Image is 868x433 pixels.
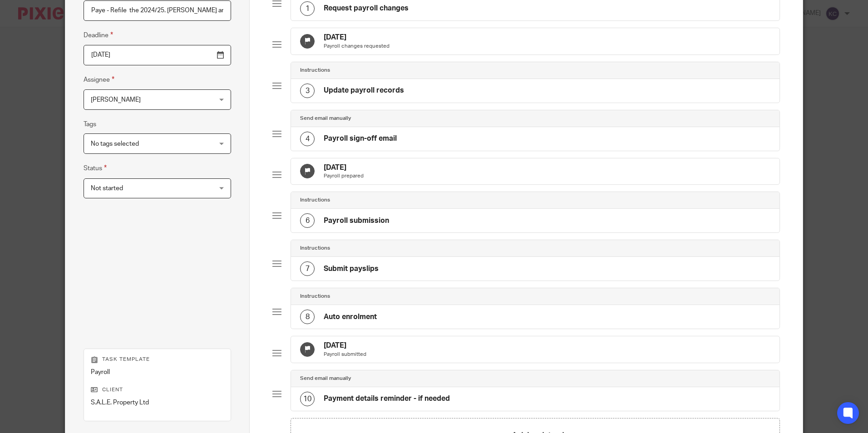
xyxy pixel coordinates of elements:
div: 7 [300,261,315,276]
label: Assignee [84,74,114,85]
div: 4 [300,132,315,146]
p: S.A.L.E. Property Ltd [91,398,224,407]
h4: Instructions [300,197,330,204]
h4: Payroll sign-off email [324,134,397,143]
div: 6 [300,213,315,228]
p: Payroll [91,368,224,377]
input: Pick a date [84,45,231,65]
h4: Instructions [300,245,330,252]
p: Task template [91,356,224,363]
p: Payroll changes requested [324,43,390,50]
h4: Submit payslips [324,264,379,274]
div: 1 [300,1,315,16]
label: Status [84,163,107,173]
h4: Instructions [300,67,330,74]
label: Deadline [84,30,113,40]
span: [PERSON_NAME] [91,97,141,103]
h4: [DATE] [324,163,364,172]
span: Not started [91,185,123,192]
p: Payroll submitted [324,351,366,358]
h4: Payroll submission [324,216,389,226]
h4: Send email manually [300,115,351,122]
h4: Send email manually [300,375,351,382]
label: Tags [84,120,96,129]
p: Payroll prepared [324,172,364,180]
span: No tags selected [91,141,139,147]
h4: Instructions [300,293,330,300]
h4: Auto enrolment [324,312,377,322]
h4: Update payroll records [324,86,404,95]
div: 3 [300,84,315,98]
input: Task name [84,0,231,21]
h4: Payment details reminder - if needed [324,394,450,403]
h4: [DATE] [324,33,390,42]
h4: Request payroll changes [324,4,409,13]
div: 10 [300,392,315,406]
div: 8 [300,310,315,324]
p: Client [91,386,224,394]
h4: [DATE] [324,341,366,350]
